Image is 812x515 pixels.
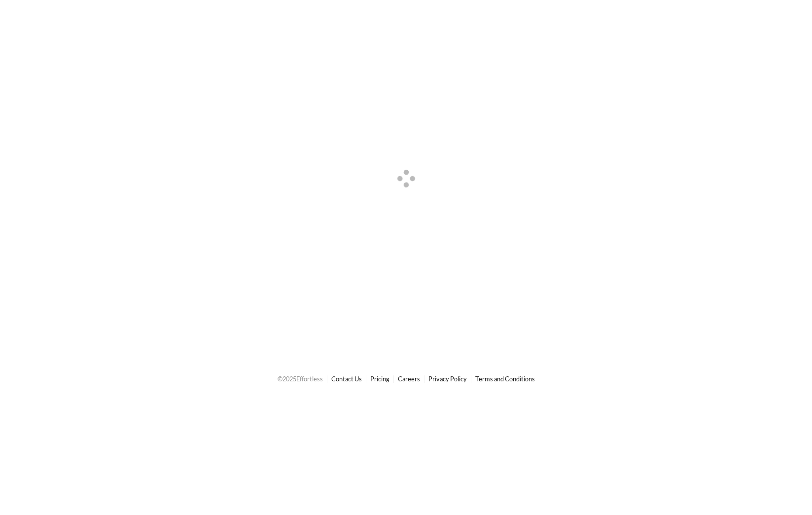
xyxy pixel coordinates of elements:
[331,375,362,383] a: Contact Us
[475,375,535,383] a: Terms and Conditions
[428,375,467,383] a: Privacy Policy
[398,375,420,383] a: Careers
[370,375,389,383] a: Pricing
[278,375,323,383] span: © 2025 Effortless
